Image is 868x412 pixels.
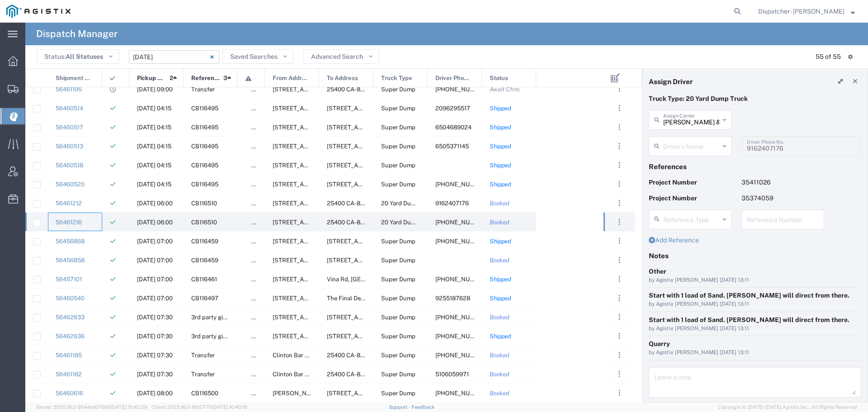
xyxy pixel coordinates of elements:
span: 6501 Florin Perkins Rd, Sacramento, California, United States [273,162,411,169]
span: Client: 2025.16.0-8fc0770 [151,404,247,410]
button: ... [613,197,626,209]
h4: Notes [649,251,861,260]
a: 56462633 [56,314,85,321]
span: 10936 Iron Mountain Rd, Redding, California, United States [327,162,417,169]
a: 56461216 [56,219,82,226]
span: CB116495 [191,143,218,150]
span: false [251,200,265,207]
span: Clinton Bar Rd & Tabeaud Rd, Pine Grove, California, United States [273,371,515,378]
span: 6501 Florin Perkins Rd, Sacramento, California, United States [273,124,411,131]
span: 10936 Iron Mountain Rd, Redding, California, United States [327,181,417,188]
span: Super Dump [381,162,415,169]
span: Copyright © [DATE]-[DATE] Agistix Inc., All Rights Reserved [718,403,857,411]
span: . . . [618,255,620,265]
span: false [251,238,265,245]
span: Super Dump [381,105,415,112]
h4: Dispatch Manager [36,23,118,45]
span: CB116495 [191,162,218,169]
span: CB116459 [191,257,218,264]
span: 1776 Old Airport Rd, Auburn, California, 95602, United States [273,257,363,264]
div: Quarry [649,339,861,349]
div: Other [649,267,861,276]
a: 56460517 [56,124,83,131]
span: Booked [490,200,509,207]
button: ... [613,311,626,323]
button: ... [613,235,626,247]
span: CB116495 [191,181,218,188]
h4: Assign Driver [649,77,693,85]
span: Transfer [191,371,215,378]
span: 3rd party giveaway [191,314,243,321]
div: 55 of 55 [816,52,841,62]
span: 08/12/2025, 09:00 [137,86,173,93]
span: Shipped [490,333,511,340]
a: 56460514 [56,105,83,112]
span: . . . [618,179,620,189]
div: Start with 1 load of Sand. [PERSON_NAME] will direct from there. [649,315,861,325]
span: CB116497 [191,295,218,302]
span: 08/12/2025, 08:00 [137,390,173,397]
p: Truck Type: 20 Yard Dump Truck [649,94,861,104]
span: 11501 Florin Rd, Sacramento, California, 95830, United States [273,200,411,207]
p: Project Number [649,178,732,187]
a: Feedback [411,404,434,410]
span: Super Dump [381,143,415,150]
span: 08/12/2025, 07:30 [137,352,173,359]
span: . . . [618,274,620,284]
span: CB116495 [191,124,218,131]
span: 510-706-5887 [435,238,489,245]
a: 56460540 [56,295,85,302]
span: 9162407176 [435,200,469,207]
span: Truck Type [381,69,412,88]
span: 20 Yard Dump Truck [381,219,437,226]
span: Super Dump [381,257,415,264]
span: Shipped [490,181,511,188]
span: Pickup Date and Time [137,69,166,88]
button: ... [613,330,626,342]
span: . . . [618,388,620,398]
span: false [251,295,265,302]
span: 3 [223,69,227,88]
span: false [251,86,265,93]
span: The Final Destination is not defined yet, Placerville, California, United States [327,295,596,302]
span: Super Dump [381,181,415,188]
a: 56461195 [56,86,82,93]
span: 6501 Florin Perkins Rd, Sacramento, California, United States [273,105,411,112]
span: From Address [273,69,309,88]
button: Dispatcher - [PERSON_NAME] [758,6,855,17]
span: Driver Phone No. [435,69,472,88]
span: 2096295517 [435,105,470,112]
span: 08/12/2025, 07:30 [137,371,173,378]
button: ... [613,159,626,171]
span: Super Dump [381,238,415,245]
span: CB116459 [191,238,218,245]
span: Shipped [490,124,511,131]
a: Add Reference [649,237,699,244]
button: ... [613,121,626,133]
button: ... [613,254,626,266]
span: false [251,333,265,340]
span: Reference [191,69,220,88]
span: Booked [490,390,509,397]
span: 10936 Iron Mountain Rd, Redding, California, United States [327,124,417,131]
button: Status:All Statuses [37,49,119,64]
span: CB116461 [191,276,217,283]
span: false [251,352,265,359]
span: Super Dump [381,295,415,302]
span: 10936 Iron Mountain Rd, Redding, California, United States [327,143,417,150]
span: All Statuses [66,53,103,60]
a: Support [389,404,411,410]
span: Super Dump [381,86,415,93]
span: 08/12/2025, 07:30 [137,314,173,321]
span: 916-207-5484 [435,276,489,283]
span: false [251,276,265,283]
span: 08/12/2025, 07:00 [137,238,173,245]
span: . . . [618,312,620,322]
div: Start with 1 load of Sand. [PERSON_NAME] will direct from there. [649,291,861,300]
span: Await Cfrm. [490,86,521,93]
button: ... [613,387,626,399]
span: false [251,371,265,378]
span: . . . [618,217,620,227]
span: Shipment No. [56,69,92,88]
span: CB116495 [191,105,218,112]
